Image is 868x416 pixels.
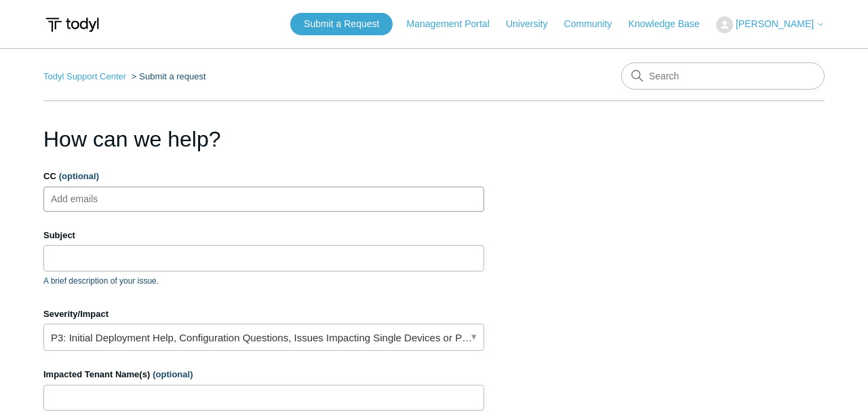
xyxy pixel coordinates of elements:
img: Todyl Support Center Help Center home page [43,12,101,37]
a: Management Portal [407,17,503,31]
a: Todyl Support Center [43,71,126,81]
h1: How can we help? [43,123,484,155]
a: P3: Initial Deployment Help, Configuration Questions, Issues Impacting Single Devices or Past Out... [43,324,484,351]
a: Knowledge Base [629,17,713,31]
span: (optional) [153,369,193,379]
p: A brief description of your issue. [43,275,484,287]
button: [PERSON_NAME] [716,16,825,33]
input: Search [621,62,825,90]
input: Add emails [46,189,127,209]
a: Submit a Request [290,13,393,35]
label: Severity/Impact [43,307,484,321]
li: Submit a request [129,71,206,81]
label: CC [43,170,484,183]
a: Community [564,17,626,31]
span: [PERSON_NAME] [736,18,814,29]
a: University [506,17,561,31]
li: Todyl Support Center [43,71,129,81]
span: (optional) [59,171,99,181]
label: Subject [43,229,484,242]
label: Impacted Tenant Name(s) [43,368,484,381]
